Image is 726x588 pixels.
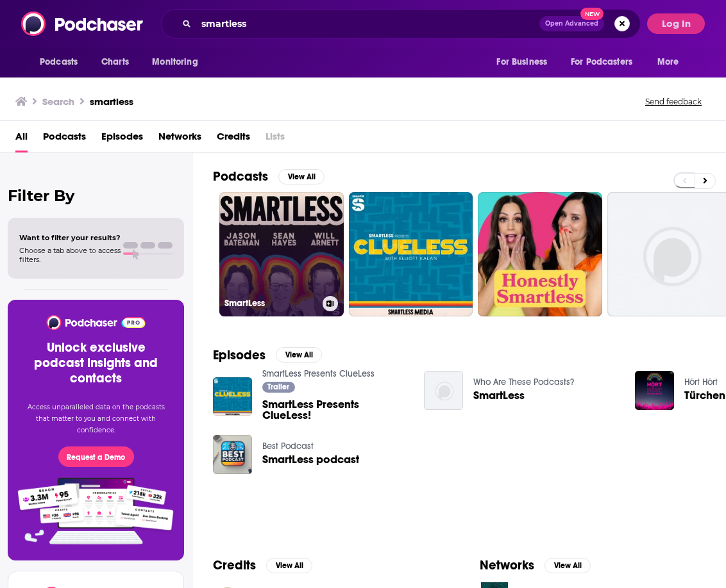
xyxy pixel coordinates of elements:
[213,435,252,474] img: SmartLess podcast
[539,16,604,31] button: Open AdvancedNew
[40,53,78,71] span: Podcasts
[262,454,359,465] a: SmartLess podcast
[213,168,268,184] h2: Podcasts
[684,377,718,388] a: Hört Hört
[571,53,632,71] span: For Podcasters
[213,557,312,573] a: CreditsView All
[8,186,184,205] h2: Filter By
[544,558,591,573] button: View All
[219,192,344,316] a: SmartLess
[648,50,695,74] button: open menu
[266,126,285,152] span: Lists
[143,50,214,74] button: open menu
[213,377,252,416] img: SmartLess Presents ClueLess!
[23,402,169,436] p: Access unparalleled data on the podcasts that matter to you and connect with confidence.
[196,13,539,34] input: Search podcasts, credits, & more...
[262,368,375,379] a: SmartLess Presents ClueLess
[15,126,28,152] a: All
[101,53,129,71] span: Charts
[262,441,314,452] a: Best Podcast
[46,315,146,330] img: Podchaser - Follow, Share and Rate Podcasts
[93,50,137,74] a: Charts
[278,169,325,184] button: View All
[31,50,94,74] button: open menu
[58,446,134,467] button: Request a Demo
[473,390,525,401] a: SmartLess
[90,95,133,108] h3: smartless
[161,9,641,38] div: Search podcasts, credits, & more...
[213,347,322,363] a: EpisodesView All
[158,126,201,152] a: Networks
[213,557,256,573] h2: Credits
[480,557,591,573] a: NetworksView All
[267,383,289,391] span: Trailer
[266,558,312,573] button: View All
[424,371,463,410] img: SmartLess
[23,340,169,386] h3: Unlock exclusive podcast insights and contacts
[213,168,325,184] a: PodcastsView All
[101,126,143,152] a: Episodes
[276,347,322,363] button: View All
[496,53,547,71] span: For Business
[19,246,121,264] span: Choose a tab above to access filters.
[487,50,563,74] button: open menu
[224,298,317,309] h3: SmartLess
[562,50,651,74] button: open menu
[480,557,534,573] h2: Networks
[42,95,74,108] h3: Search
[213,347,266,363] h2: Episodes
[217,126,250,152] a: Credits
[641,96,705,107] button: Send feedback
[473,377,574,388] a: Who Are These Podcasts?
[43,126,86,152] a: Podcasts
[262,399,409,421] a: SmartLess Presents ClueLess!
[657,53,679,71] span: More
[152,53,198,71] span: Monitoring
[13,477,178,545] img: Pro Features
[647,13,705,34] button: Log In
[21,12,144,36] img: Podchaser - Follow, Share and Rate Podcasts
[19,233,121,242] span: Want to filter your results?
[580,8,604,20] span: New
[635,371,674,410] img: Türchen 20 - Smartless
[545,20,598,27] span: Open Advanced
